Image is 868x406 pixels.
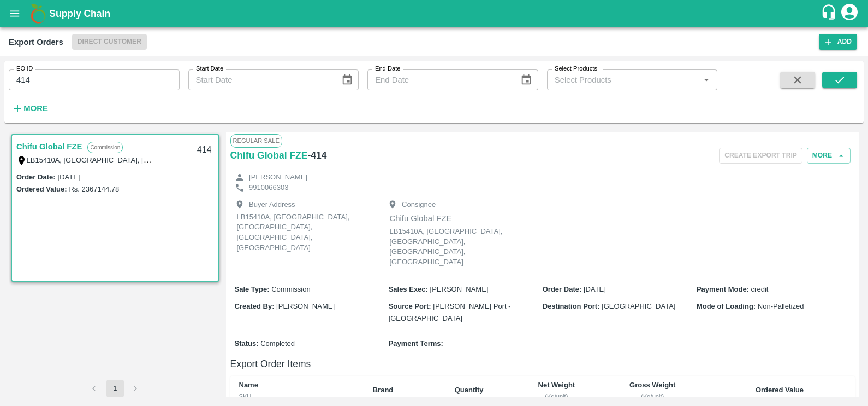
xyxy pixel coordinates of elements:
div: Export Orders [9,35,63,49]
a: Chifu Global FZE [230,148,308,163]
strong: More [23,104,48,113]
input: End Date [367,69,512,90]
b: Payment Mode : [697,285,749,293]
label: EO ID [16,65,33,73]
span: Commission [271,285,311,293]
div: customer-support [821,4,840,24]
label: Select Products [555,65,597,73]
input: Select Products [550,73,697,87]
input: Start Date [188,69,332,90]
button: More [9,99,51,118]
span: Non-Palletized [758,302,804,310]
b: Brand [373,386,394,394]
label: LB15410A, [GEOGRAPHIC_DATA], [GEOGRAPHIC_DATA], [GEOGRAPHIC_DATA], [GEOGRAPHIC_DATA] [27,155,371,164]
b: Created By : [235,302,275,310]
b: Destination Port : [543,302,600,310]
div: (Kg/unit) [610,391,695,401]
a: Chifu Global FZE [16,140,82,154]
span: Completed [260,339,295,347]
label: [DATE] [58,173,80,181]
b: Order Date : [543,285,582,293]
b: Status : [235,339,259,347]
p: LB15410A, [GEOGRAPHIC_DATA], [GEOGRAPHIC_DATA], [GEOGRAPHIC_DATA], [GEOGRAPHIC_DATA] [390,227,521,267]
h6: Export Order Items [230,356,855,372]
h6: - 414 [307,148,326,163]
p: Commission [87,142,123,153]
p: 9910066303 [249,183,288,193]
button: Choose date [516,69,537,90]
span: [GEOGRAPHIC_DATA] [602,302,675,310]
div: 414 [191,137,218,163]
b: Sales Exec : [389,285,428,293]
button: Choose date [337,69,358,90]
label: Order Date : [16,173,56,181]
span: [PERSON_NAME] [430,285,489,293]
label: Rs. 2367144.78 [69,185,119,193]
b: Mode of Loading : [697,302,756,310]
span: [PERSON_NAME] [276,302,335,310]
div: SKU [239,391,355,401]
b: Payment Terms : [389,339,443,347]
label: End Date [375,65,400,73]
button: Open [699,73,714,87]
b: Quantity [455,386,484,394]
button: More [807,148,851,164]
p: [PERSON_NAME] [249,172,307,183]
b: Gross Weight [629,381,675,389]
nav: pagination navigation [84,380,146,397]
button: open drawer [2,1,27,26]
span: [DATE] [584,285,606,293]
label: Start Date [196,65,223,73]
b: Source Port : [389,302,431,310]
b: Net Weight [538,381,575,389]
span: [PERSON_NAME] Port - [GEOGRAPHIC_DATA] [389,302,511,322]
p: Chifu Global FZE [390,212,521,224]
button: Add [819,34,857,50]
div: account of current user [840,2,859,25]
p: Consignee [402,200,436,210]
button: page 1 [106,380,124,397]
img: logo [27,3,49,25]
p: Buyer Address [249,200,295,210]
b: Name [239,381,258,389]
input: Enter EO ID [9,69,180,90]
a: Supply Chain [49,6,821,21]
label: Ordered Value: [16,185,67,193]
b: Supply Chain [49,8,110,19]
b: Sale Type : [235,285,270,293]
b: Ordered Value [756,386,804,394]
span: credit [751,285,769,293]
div: (Kg/unit) [521,391,592,401]
p: LB15410A, [GEOGRAPHIC_DATA], [GEOGRAPHIC_DATA], [GEOGRAPHIC_DATA], [GEOGRAPHIC_DATA] [237,212,368,253]
span: Regular Sale [230,134,282,147]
